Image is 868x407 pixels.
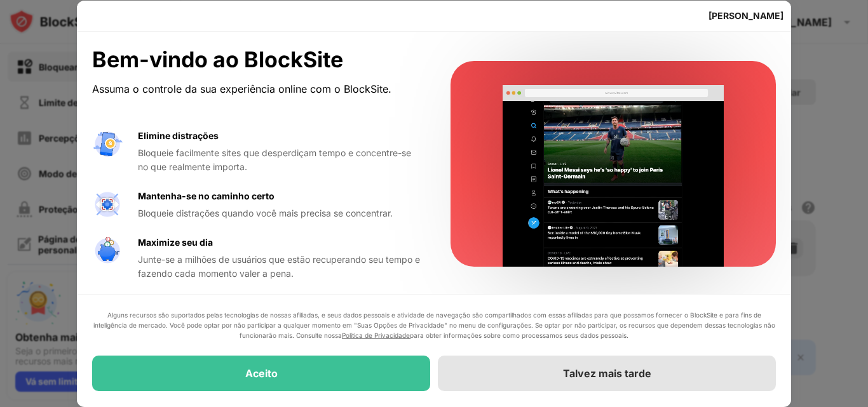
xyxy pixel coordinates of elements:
[138,147,411,172] font: Bloqueie facilmente sites que desperdiçam tempo e concentre-se no que realmente importa.
[245,368,278,380] font: Aceito
[138,130,219,141] font: Elimine distrações
[92,129,123,159] img: value-avoid-distractions.svg
[138,190,275,201] font: Mantenha-se no caminho certo
[92,189,123,220] img: value-focus.svg
[138,237,213,248] font: Maximize seu dia
[342,332,410,340] a: Política de Privacidade
[92,46,343,72] font: Bem-vindo ao BlockSite
[709,10,783,21] font: [PERSON_NAME]
[138,254,420,279] font: Junte-se a milhões de usuários que estão recuperando seu tempo e fazendo cada momento valer a pena.
[138,208,393,218] font: Bloqueie distrações quando você mais precisa se concentrar.
[93,312,775,340] font: Alguns recursos são suportados pelas tecnologias de nossas afiliadas, e seus dados pessoais e ati...
[563,368,651,380] font: Talvez mais tarde
[92,83,391,95] font: Assuma o controle da sua experiência online com o BlockSite.
[92,236,123,266] img: value-safe-time.svg
[410,332,628,340] font: para obter informações sobre como processamos seus dados pessoais.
